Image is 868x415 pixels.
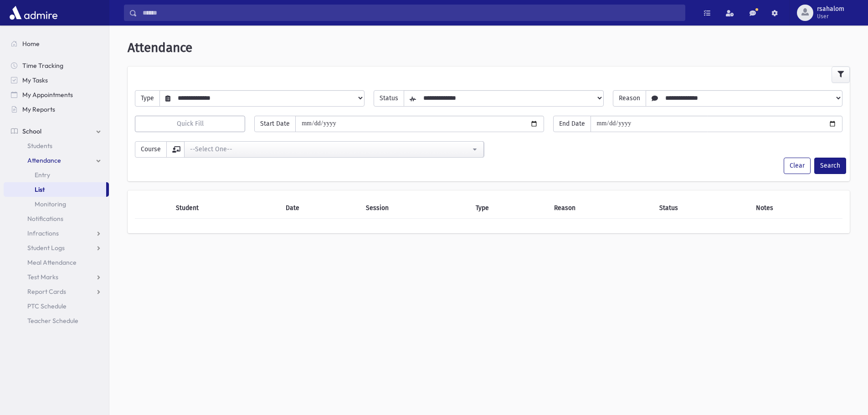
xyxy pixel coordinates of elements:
th: Notes [750,198,842,219]
th: Status [654,198,750,219]
a: Home [4,36,109,51]
th: Session [360,198,470,219]
a: Monitoring [4,197,109,211]
span: User [817,13,844,20]
span: Status [374,90,404,107]
button: Quick Fill [135,116,245,132]
a: Student Logs [4,241,109,255]
span: Entry [35,171,50,179]
span: Students [27,142,52,150]
span: PTC Schedule [27,302,67,310]
span: Quick Fill [177,120,204,128]
a: My Tasks [4,73,109,87]
span: Attendance [128,40,192,55]
button: Search [814,158,846,174]
a: Test Marks [4,270,109,284]
span: My Tasks [22,76,48,84]
th: Date [280,198,360,219]
a: Students [4,138,109,153]
span: rsahalom [817,5,844,13]
button: --Select One-- [184,141,484,158]
th: Type [470,198,549,219]
a: List [4,182,106,197]
a: Infractions [4,226,109,241]
span: Infractions [27,229,59,237]
th: Reason [549,198,654,219]
span: Course [135,141,167,158]
a: Meal Attendance [4,255,109,270]
span: Start Date [254,116,296,132]
span: School [22,127,41,135]
span: List [35,185,45,194]
span: Student Logs [27,244,65,252]
div: --Select One-- [190,144,471,154]
button: Clear [784,158,811,174]
a: Teacher Schedule [4,313,109,328]
span: Attendance [27,156,61,164]
span: Test Marks [27,273,58,281]
a: PTC Schedule [4,299,109,313]
a: Attendance [4,153,109,168]
span: Monitoring [35,200,66,208]
span: Report Cards [27,287,66,296]
span: Time Tracking [22,61,63,70]
a: Time Tracking [4,58,109,73]
span: Home [22,40,40,48]
a: Report Cards [4,284,109,299]
span: Notifications [27,215,63,223]
a: School [4,124,109,138]
span: My Reports [22,105,55,113]
th: Student [170,198,280,219]
a: My Reports [4,102,109,117]
span: My Appointments [22,91,73,99]
a: My Appointments [4,87,109,102]
span: Reason [613,90,646,107]
img: AdmirePro [7,4,60,22]
input: Search [137,5,685,21]
span: Type [135,90,160,107]
span: Teacher Schedule [27,317,78,325]
a: Entry [4,168,109,182]
a: Notifications [4,211,109,226]
span: End Date [553,116,591,132]
span: Meal Attendance [27,258,77,266]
